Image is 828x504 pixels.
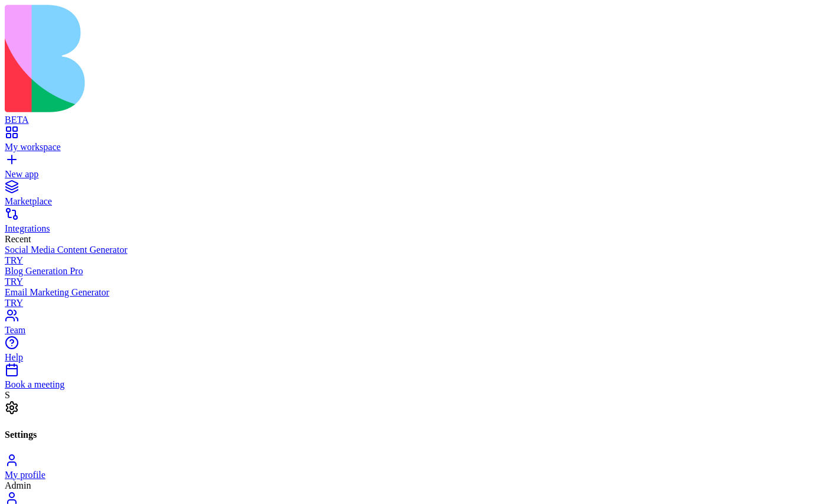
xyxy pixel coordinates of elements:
a: Blog Generation ProTRY [5,266,823,287]
a: Marketplace [5,186,823,207]
h4: Settings [5,430,823,440]
a: Integrations [5,213,823,234]
a: Email Marketing GeneratorTRY [5,287,823,308]
div: Team [5,325,823,336]
a: My workspace [5,131,823,152]
a: Social Media Content GeneratorTRY [5,245,823,266]
div: Book a meeting [5,379,823,390]
span: Recent [5,234,31,244]
a: Team [5,314,823,336]
div: Help [5,352,823,363]
span: S [5,390,10,400]
div: Integrations [5,223,823,234]
div: Email Marketing Generator [5,287,823,298]
a: Book a meeting [5,369,823,390]
div: Social Media Content Generator [5,245,823,255]
a: Help [5,342,823,363]
div: My workspace [5,142,823,152]
div: Marketplace [5,196,823,207]
div: TRY [5,255,823,266]
a: New app [5,158,823,180]
a: BETA [5,104,823,125]
a: My profile [5,459,823,480]
div: Blog Generation Pro [5,266,823,277]
div: New app [5,169,823,180]
div: TRY [5,298,823,308]
img: logo [5,5,480,112]
div: My profile [5,470,823,480]
div: BETA [5,115,823,125]
span: Admin [5,480,31,490]
div: TRY [5,277,823,287]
